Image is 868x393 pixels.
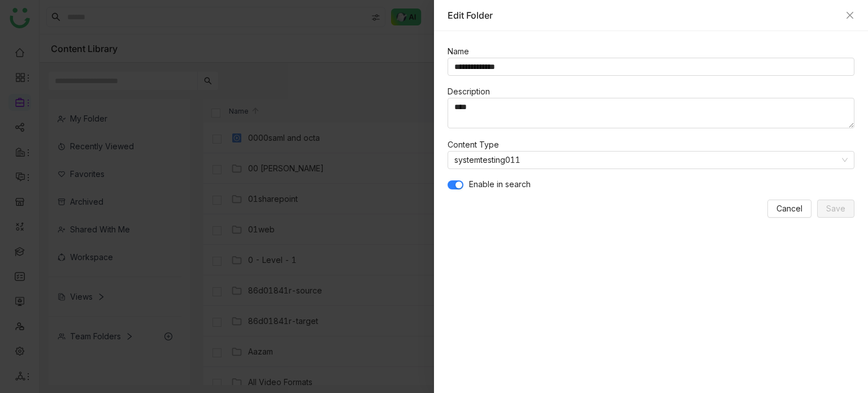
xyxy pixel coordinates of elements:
[454,152,848,169] nz-select-item: systemtesting011
[845,11,854,20] button: Close
[448,85,496,98] label: Description
[776,202,802,215] span: Cancel
[448,139,505,151] label: Content Type
[448,45,475,58] label: Name
[817,200,854,218] button: Save
[469,178,531,191] span: Enable in search
[448,9,840,21] div: Edit Folder
[767,200,811,218] button: Cancel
